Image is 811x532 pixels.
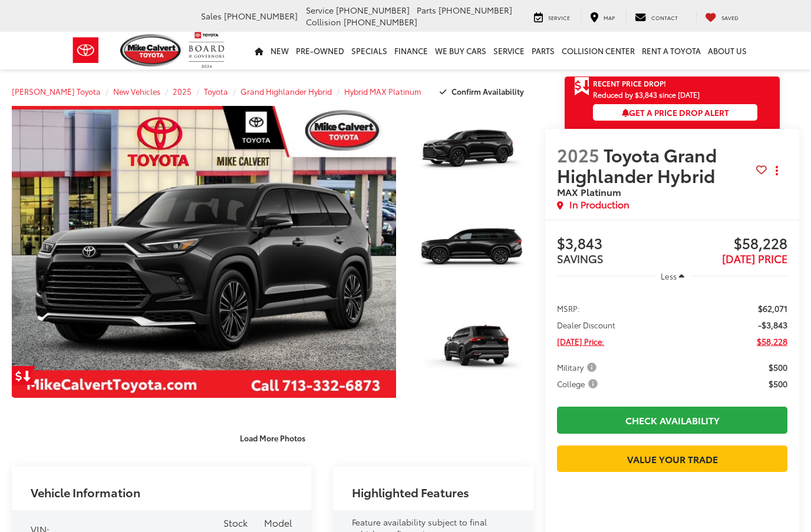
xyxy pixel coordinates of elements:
img: Toyota [64,31,108,69]
a: About Us [704,32,750,69]
span: Contact [651,14,678,21]
a: Service [525,11,579,22]
span: Reduced by $3,843 since [DATE] [593,91,757,98]
span: SAVINGS [557,251,604,266]
a: Check Availability [557,407,787,433]
a: Finance [391,32,431,69]
a: Contact [626,11,687,22]
span: Less [661,271,677,281]
span: Parts [417,4,436,16]
a: Parts [528,32,558,69]
a: Pre-Owned [292,32,348,69]
img: Mike Calvert Toyota [120,34,183,66]
img: 2025 Toyota Grand Highlander Hybrid Hybrid MAX Platinum [408,304,535,399]
button: Less [655,265,690,287]
span: In Production [569,198,629,211]
span: [PHONE_NUMBER] [439,4,512,16]
span: Service [306,4,334,16]
span: MSRP: [557,302,580,314]
img: 2025 Toyota Grand Highlander Hybrid Hybrid MAX Platinum [408,205,535,300]
a: Service [490,32,528,69]
span: Dealer Discount [557,319,615,331]
span: $500 [769,361,787,373]
span: Toyota Grand Highlander Hybrid [557,142,719,188]
span: $3,843 [557,235,672,253]
a: [PERSON_NAME] Toyota [12,86,101,97]
span: Get a Price Drop Alert [622,107,729,118]
button: Military [557,361,601,373]
span: dropdown dots [776,166,778,175]
span: [PHONE_NUMBER] [224,10,298,22]
a: New Vehicles [113,86,160,97]
span: $58,228 [672,235,787,253]
span: $58,228 [757,335,787,347]
span: 2025 [557,142,599,167]
a: Specials [348,32,391,69]
a: Map [581,11,624,22]
a: WE BUY CARS [431,32,490,69]
a: Expand Photo 0 [12,106,396,398]
img: 2025 Toyota Grand Highlander Hybrid Hybrid MAX Platinum [408,105,535,200]
a: Toyota [204,86,228,97]
a: Rent a Toyota [638,32,704,69]
span: [PHONE_NUMBER] [344,16,417,28]
span: [PHONE_NUMBER] [336,4,410,16]
button: Load More Photos [232,428,314,448]
a: Value Your Trade [557,445,787,472]
span: Get Price Drop Alert [574,77,589,97]
span: MAX Platinum [557,185,621,198]
a: Get Price Drop Alert Recent Price Drop! [565,77,780,91]
span: College [557,378,600,390]
a: Expand Photo 2 [409,205,533,298]
span: Military [557,361,599,373]
span: Sales [201,10,222,22]
a: Expand Photo 3 [409,305,533,398]
a: New [267,32,292,69]
span: Recent Price Drop! [593,78,666,88]
a: Get Price Drop Alert [12,366,35,385]
span: [DATE] Price: [557,335,604,347]
a: Hybrid MAX Platinum [344,86,421,97]
button: College [557,378,602,390]
span: Service [548,14,570,21]
a: My Saved Vehicles [696,11,747,22]
button: Confirm Availability [433,81,534,102]
span: -$3,843 [758,319,787,331]
img: 2025 Toyota Grand Highlander Hybrid Hybrid MAX Platinum [8,105,400,398]
a: Grand Highlander Hybrid [240,86,332,97]
span: Collision [306,16,341,28]
h2: Vehicle Information [31,486,140,498]
span: $62,071 [758,302,787,314]
a: Expand Photo 1 [409,106,533,199]
span: Saved [721,14,739,21]
span: $500 [769,378,787,390]
button: Actions [767,161,787,181]
h2: Highlighted Features [352,486,469,498]
span: Map [604,14,615,21]
span: [DATE] PRICE [722,251,787,266]
a: Home [251,32,267,69]
span: Confirm Availability [451,86,524,97]
a: 2025 [173,86,192,97]
a: Collision Center [558,32,638,69]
